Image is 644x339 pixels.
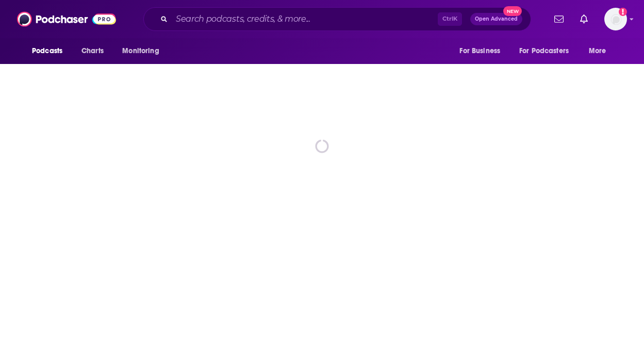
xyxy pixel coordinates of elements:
[115,41,172,61] button: open menu
[75,41,110,61] a: Charts
[619,8,627,16] svg: Add a profile image
[122,44,159,58] span: Monitoring
[25,41,76,61] button: open menu
[513,41,584,61] button: open menu
[589,44,606,58] span: More
[17,9,116,29] img: Podchaser - Follow, Share and Rate Podcasts
[143,7,531,31] div: Search podcasts, credits, & more...
[582,41,619,61] button: open menu
[32,44,62,58] span: Podcasts
[519,44,569,58] span: For Podcasters
[604,8,627,30] span: Logged in as esmith_bg
[470,13,522,25] button: Open AdvancedNew
[604,8,627,30] img: User Profile
[604,8,627,30] button: Show profile menu
[576,10,592,28] a: Show notifications dropdown
[172,11,438,27] input: Search podcasts, credits, & more...
[550,10,568,28] a: Show notifications dropdown
[459,44,500,58] span: For Business
[438,12,462,26] span: Ctrl K
[81,44,104,58] span: Charts
[503,6,522,16] span: New
[475,17,518,22] span: Open Advanced
[452,41,513,61] button: open menu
